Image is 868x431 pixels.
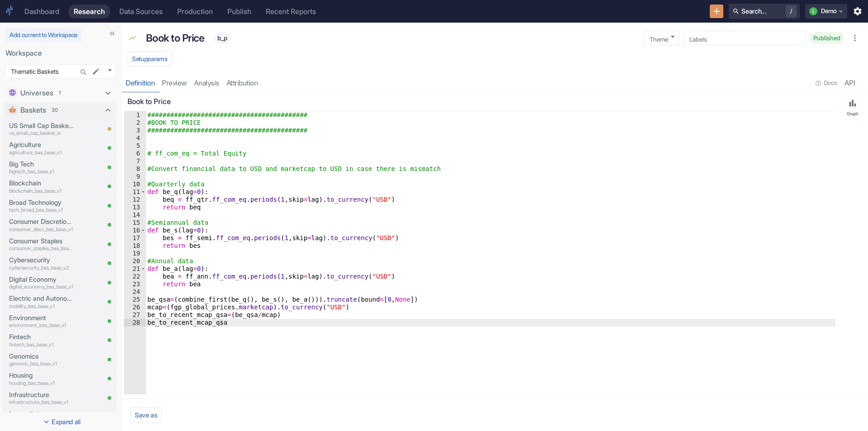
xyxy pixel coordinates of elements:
[141,227,146,234] span: Toggle code folding, rows 16 through 18
[124,273,146,280] div: 22
[5,48,117,59] p: Workspace
[124,180,146,188] div: 10
[9,140,74,150] p: Agriculture
[9,168,74,175] p: bigtech_bas_base_v1
[124,257,146,265] div: 20
[124,111,146,119] div: 1
[77,66,90,79] button: Search...
[266,7,316,16] div: Recent Reports
[9,332,74,348] a: Fintechfintech_bas_base_v1
[124,127,146,134] div: 3
[4,102,117,118] div: Baskets30
[124,119,146,127] div: 2
[9,275,74,291] a: Digital Economydigital_economy_bas_base_v1
[56,89,64,97] span: 1
[124,188,146,196] div: 11
[106,27,118,40] button: Collapse Sidebar
[124,280,146,288] div: 23
[48,106,61,114] span: 30
[19,5,65,19] a: Dashboard
[127,52,172,67] button: Setupparams
[2,414,120,429] button: Expand all
[9,390,74,400] p: Infrastructure
[9,198,74,208] p: Broad Technology
[9,121,74,131] p: US Small Cap Basket IV
[124,288,146,296] div: 24
[9,149,74,156] p: agriculture_bas_base_v1
[124,150,146,157] div: 6
[124,265,146,273] div: 21
[124,134,146,142] div: 4
[9,140,74,156] a: Agricultureagriculture_bas_base_v1
[122,74,868,92] div: resource tabs
[124,303,146,311] div: 26
[9,379,74,387] p: housing_bas_base_v1
[24,7,59,16] div: Dashboard
[9,178,74,188] p: Blockchain
[9,370,74,387] a: Housinghousing_bas_base_v1
[9,322,74,329] p: environment_bas_base_v1
[9,294,74,310] a: Electric and Autonomous Mobilitymobility_bas_base_v1
[4,85,117,101] div: Universes1
[9,198,74,214] a: Broad Technologytech_broad_bas_base_v1
[9,217,74,233] a: Consumer Discretionaryconsumer_discr_bas_base_v1
[9,360,74,368] p: genomic_bas_base_v1
[126,79,155,88] div: Definition
[130,407,162,423] button: Save as
[260,5,321,19] a: Recent Reports
[9,409,74,419] p: Innovation
[9,255,74,265] p: Cybersecurity
[9,236,74,252] a: Consumer Staplesconsumer_staples_bas_base_v1
[124,157,146,165] div: 7
[839,95,866,120] button: Graph
[146,30,205,46] p: Book to Price
[9,206,74,214] p: tech_broad_bas_base_v1
[9,226,74,233] p: consumer_discr_bas_base_v1
[222,5,257,19] a: Publish
[9,313,74,323] p: Environment
[9,187,74,195] p: blockchain_bas_base_v1
[9,370,74,380] p: Housing
[114,5,168,19] a: Data Sources
[9,303,74,310] p: mobility_bas_base_v1
[9,409,74,425] a: Innovationthematic_broad_bas_base_v1
[9,351,74,368] a: Genomicsgenomic_bas_base_v1
[172,5,218,19] a: Production
[9,121,74,137] a: US Small Cap Basket IVus_small_cap_basket_iv
[127,96,832,107] p: Book to Price
[9,159,74,175] a: Big Techbigtech_bas_base_v1
[141,188,146,196] span: Toggle code folding, rows 11 through 13
[9,294,74,303] p: Electric and Autonomous Mobility
[124,311,146,319] div: 27
[68,5,110,19] a: Research
[214,34,231,42] span: b_p
[9,217,74,227] p: Consumer Discretionary
[9,129,74,137] p: us_small_cap_basket_iv
[9,351,74,361] p: Genomics
[124,319,146,327] div: 28
[124,227,146,234] div: 16
[9,390,74,406] a: Infrastructureinfrastructure_bas_base_v1
[177,7,213,16] div: Production
[729,4,800,19] button: Search.../
[9,275,74,284] p: Digital Economy
[128,34,137,44] span: Signal
[124,242,146,250] div: 18
[9,398,74,406] p: infrastructure_bas_base_v1
[9,159,74,169] p: Big Tech
[90,65,102,78] button: edit
[805,4,847,19] button: LDemo
[809,7,817,15] div: L
[9,264,74,272] p: cybersecurity_bas_base_v2
[20,88,53,99] p: Universes
[124,250,146,257] div: 19
[124,234,146,242] div: 17
[5,28,81,43] button: Add current to Workspace
[812,76,840,90] button: Docs
[9,283,74,291] p: digital_economy_bas_base_v1
[227,7,251,16] div: Publish
[124,196,146,204] div: 12
[5,64,117,79] div: Thematic Baskets
[20,105,46,116] p: Baskets
[9,341,74,349] p: fintech_bas_base_v1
